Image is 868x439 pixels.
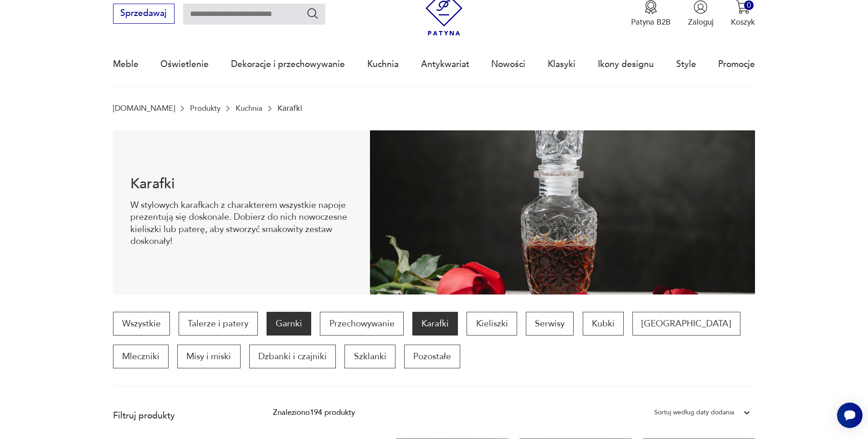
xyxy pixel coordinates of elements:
button: Sprzedawaj [113,4,175,24]
div: Sortuj według daty dodania [654,407,734,418]
a: Promocje [718,43,755,85]
a: Kieliszki [467,312,517,336]
a: Antykwariat [421,43,469,85]
a: Przechowywanie [320,312,403,336]
a: Ikony designu [598,43,654,85]
a: Szklanki [344,345,395,368]
a: Dzbanki i czajniki [249,345,336,368]
a: Nowości [491,43,525,85]
a: Talerze i patery [179,312,257,336]
p: W stylowych karafkach z charakterem wszystkie napoje prezentują się doskonale. Dobierz do nich no... [130,199,352,248]
p: Koszyk [731,17,755,27]
a: Misy i miski [177,345,240,368]
p: Filtruj produkty [113,410,247,422]
button: Szukaj [306,7,319,20]
a: Kubki [583,312,624,336]
a: Dekoracje i przechowywanie [231,43,345,85]
a: Serwisy [526,312,574,336]
a: Klasyki [548,43,575,85]
p: Karafki [277,104,302,113]
a: Pozostałe [404,345,460,368]
p: Zaloguj [688,17,714,27]
a: Garnki [267,312,311,336]
div: 0 [744,0,754,10]
p: Patyna B2B [631,17,671,27]
h1: Karafki [130,177,352,191]
a: Wszystkie [113,312,170,336]
a: Style [676,43,696,85]
a: Kuchnia [236,104,262,113]
a: [DOMAIN_NAME] [113,104,175,113]
a: Karafki [412,312,458,336]
a: Sprzedawaj [113,10,175,18]
img: Karafki [370,130,755,294]
div: Znaleziono 194 produkty [273,407,355,418]
a: Mleczniki [113,345,169,368]
a: Oświetlenie [160,43,209,85]
iframe: Smartsupp widget button [837,403,863,428]
a: [GEOGRAPHIC_DATA] [632,312,740,336]
a: Produkty [190,104,221,113]
a: Kuchnia [367,43,399,85]
a: Meble [113,43,139,85]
